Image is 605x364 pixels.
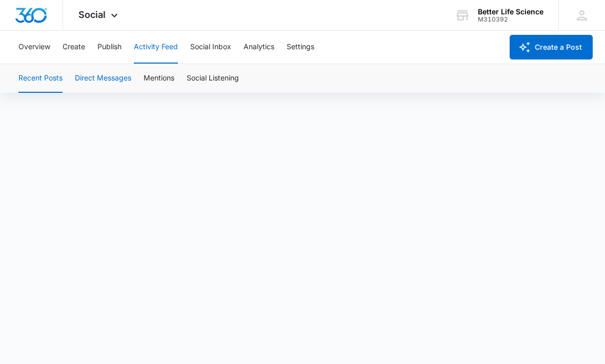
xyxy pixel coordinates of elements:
[63,31,85,64] button: Create
[97,31,122,64] button: Publish
[75,64,131,93] button: Direct Messages
[510,35,593,59] button: Create a Post
[18,31,50,64] button: Overview
[18,64,63,93] button: Recent Posts
[478,8,543,16] div: account name
[144,64,174,93] button: Mentions
[478,16,543,23] div: account id
[134,31,178,64] button: Activity Feed
[244,31,274,64] button: Analytics
[190,31,231,64] button: Social Inbox
[287,31,314,64] button: Settings
[187,64,239,93] button: Social Listening
[78,9,106,20] span: Social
